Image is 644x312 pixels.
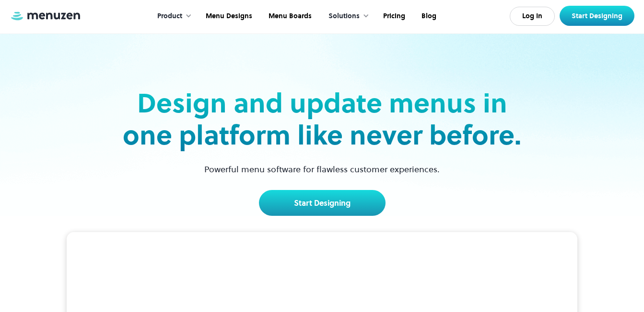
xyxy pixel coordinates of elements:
[120,87,525,151] h2: Design and update menus in one platform like never before.
[412,1,444,31] a: Blog
[560,6,634,26] a: Start Designing
[197,1,259,31] a: Menu Designs
[259,1,319,31] a: Menu Boards
[374,1,412,31] a: Pricing
[510,7,555,26] a: Log In
[157,11,182,22] div: Product
[328,11,360,22] div: Solutions
[192,163,452,176] p: Powerful menu software for flawless customer experiences.
[148,1,197,31] div: Product
[259,190,386,216] a: Start Designing
[319,1,374,31] div: Solutions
